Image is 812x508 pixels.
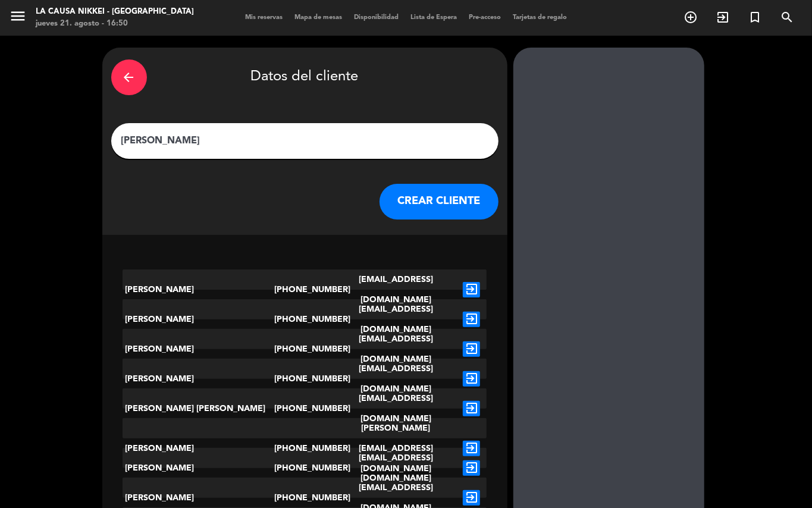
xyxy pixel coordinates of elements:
div: La Causa Nikkei - [GEOGRAPHIC_DATA] [36,6,194,18]
span: Lista de Espera [405,14,463,21]
i: exit_to_app [463,441,480,456]
div: [PHONE_NUMBER] [274,269,335,310]
div: [PERSON_NAME][EMAIL_ADDRESS][DOMAIN_NAME] [335,418,456,479]
div: [PERSON_NAME] [123,269,274,310]
div: [PHONE_NUMBER] [274,329,335,369]
i: exit_to_app [463,490,480,506]
input: Escriba nombre, correo electrónico o número de teléfono... [120,133,490,149]
i: arrow_back [122,70,136,84]
div: [PHONE_NUMBER] [274,418,335,479]
i: menu [9,7,27,25]
div: [PHONE_NUMBER] [274,299,335,340]
i: exit_to_app [716,10,730,24]
span: Tarjetas de regalo [507,14,573,21]
div: [PERSON_NAME] [123,299,274,340]
div: [PERSON_NAME] [123,448,274,488]
span: Pre-acceso [463,14,507,21]
div: [PHONE_NUMBER] [274,388,335,429]
div: [EMAIL_ADDRESS][DOMAIN_NAME] [335,269,456,310]
i: exit_to_app [463,460,480,476]
div: [PERSON_NAME] [PERSON_NAME] [123,388,274,429]
button: CREAR CLIENTE [380,184,499,219]
button: menu [9,7,27,29]
span: Mapa de mesas [289,14,348,21]
div: [EMAIL_ADDRESS][DOMAIN_NAME] [335,448,456,488]
span: Disponibilidad [348,14,405,21]
span: Mis reservas [239,14,289,21]
i: search [780,10,794,24]
div: [EMAIL_ADDRESS][DOMAIN_NAME] [335,388,456,429]
i: exit_to_app [463,341,480,357]
i: turned_in_not [748,10,762,24]
div: [PERSON_NAME] [123,359,274,399]
div: [PERSON_NAME] [123,329,274,369]
i: exit_to_app [463,312,480,327]
i: exit_to_app [463,401,480,416]
div: jueves 21. agosto - 16:50 [36,18,194,30]
i: add_circle_outline [684,10,698,24]
i: exit_to_app [463,371,480,387]
div: [PHONE_NUMBER] [274,359,335,399]
div: [PHONE_NUMBER] [274,448,335,488]
div: [PERSON_NAME] [123,418,274,479]
div: Datos del cliente [111,57,499,98]
div: [EMAIL_ADDRESS][DOMAIN_NAME] [335,359,456,399]
i: exit_to_app [463,282,480,297]
div: [EMAIL_ADDRESS][DOMAIN_NAME] [335,299,456,340]
div: [EMAIL_ADDRESS][DOMAIN_NAME] [335,329,456,369]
